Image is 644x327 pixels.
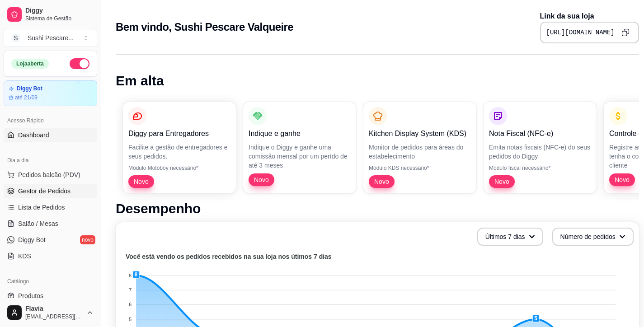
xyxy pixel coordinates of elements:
[123,102,236,193] button: Diggy para EntregadoresFacilite a gestão de entregadores e seus pedidos.Módulo Motoboy necessário...
[128,128,230,139] p: Diggy para Entregadores
[249,128,351,139] p: Indique e ganhe
[4,302,97,323] button: Flavia[EMAIL_ADDRESS][DOMAIN_NAME]
[4,4,97,25] a: DiggySistema de Gestão
[18,203,65,212] span: Lista de Pedidos
[489,143,591,161] p: Emita notas fiscais (NFC-e) do seus pedidos do Diggy
[552,228,634,246] button: Número de pedidos
[17,85,42,92] article: Diggy Bot
[116,20,293,34] h2: Bem vindo, Sushi Pescare Valqueire
[484,102,597,193] button: Nota Fiscal (NFC-e)Emita notas fiscais (NFC-e) do seus pedidos do DiggyMódulo fiscal necessário*Novo
[18,235,46,244] span: Diggy Bot
[18,170,80,179] span: Pedidos balcão (PDV)
[129,273,132,278] tspan: 8
[489,128,591,139] p: Nota Fiscal (NFC-e)
[546,28,615,37] pre: [URL][DOMAIN_NAME]
[128,143,230,161] p: Facilite a gestão de entregadores e seus pedidos.
[25,313,83,320] span: [EMAIL_ADDRESS][DOMAIN_NAME]
[369,143,471,161] p: Monitor de pedidos para áreas do estabelecimento
[249,143,351,170] p: Indique o Diggy e ganhe uma comissão mensal por um perído de até 3 meses
[11,33,20,42] span: S
[129,302,132,307] tspan: 6
[4,113,97,128] div: Acesso Rápido
[618,25,633,40] button: Copy to clipboard
[4,249,97,263] a: KDS
[4,128,97,142] a: Dashboard
[250,175,273,184] span: Novo
[25,7,94,15] span: Diggy
[25,305,83,313] span: Flavia
[116,201,639,217] h1: Desempenho
[540,11,639,22] p: Link da sua loja
[4,168,97,182] button: Pedidos balcão (PDV)
[4,289,97,303] a: Produtos
[4,29,97,47] button: Select a team
[28,33,74,42] div: Sushi Pescare ...
[243,102,356,193] button: Indique e ganheIndique o Diggy e ganhe uma comissão mensal por um perído de até 3 mesesNovo
[4,216,97,231] a: Salão / Mesas
[18,291,43,300] span: Produtos
[4,153,97,168] div: Dia a dia
[4,233,97,247] a: Diggy Botnovo
[18,219,58,228] span: Salão / Mesas
[129,287,132,293] tspan: 7
[371,177,393,186] span: Novo
[25,15,94,22] span: Sistema de Gestão
[11,59,49,69] div: Loja aberta
[477,228,543,246] button: Últimos 7 dias
[18,252,31,261] span: KDS
[4,184,97,198] a: Gestor de Pedidos
[70,58,89,69] button: Alterar Status
[369,128,471,139] p: Kitchen Display System (KDS)
[126,253,332,260] text: Você está vendo os pedidos recebidos na sua loja nos útimos 7 dias
[363,102,476,193] button: Kitchen Display System (KDS)Monitor de pedidos para áreas do estabelecimentoMódulo KDS necessário...
[4,80,97,106] a: Diggy Botaté 21/09
[611,175,633,184] span: Novo
[130,177,152,186] span: Novo
[4,274,97,289] div: Catálogo
[18,131,49,140] span: Dashboard
[116,73,639,89] h1: Em alta
[4,200,97,215] a: Lista de Pedidos
[489,164,591,172] p: Módulo fiscal necessário*
[129,317,132,322] tspan: 5
[18,187,71,196] span: Gestor de Pedidos
[491,177,513,186] span: Novo
[369,164,471,172] p: Módulo KDS necessário*
[128,164,230,172] p: Módulo Motoboy necessário*
[15,94,38,101] article: até 21/09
